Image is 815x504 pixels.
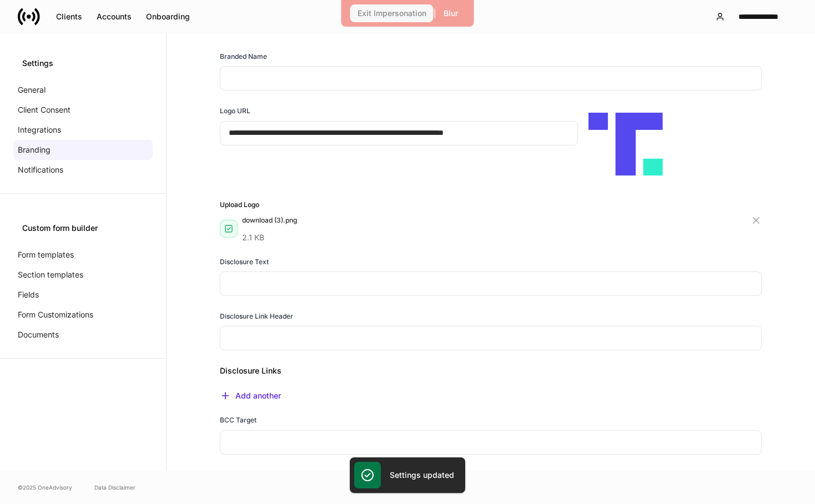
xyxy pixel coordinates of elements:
[220,311,293,321] h6: Disclosure Link Header
[146,13,190,21] div: Onboarding
[220,199,762,210] h6: Upload Logo
[13,325,153,345] a: Documents
[13,160,153,180] a: Notifications
[18,269,83,280] p: Section templates
[444,9,458,17] div: Blur
[56,13,82,21] div: Clients
[22,58,144,69] div: Settings
[139,8,197,26] button: Onboarding
[220,390,281,401] button: Add another
[13,245,153,265] a: Form templates
[18,289,39,300] p: Fields
[350,4,434,22] button: Exit Impersonation
[18,144,51,155] p: Branding
[18,249,74,260] p: Form templates
[18,483,72,492] span: © 2025 OneAdvisory
[13,120,153,140] a: Integrations
[587,105,665,183] img: Logo
[220,470,248,480] h6: Reply-To
[18,104,71,115] p: Client Consent
[89,8,139,26] button: Accounts
[18,124,61,135] p: Integrations
[13,100,153,120] a: Client Consent
[242,215,297,225] div: download (3).png
[220,415,256,425] h6: BCC Target
[220,51,267,62] h6: Branded Name
[13,305,153,325] a: Form Customizations
[390,470,454,481] h5: Settings updated
[358,9,426,17] div: Exit Impersonation
[242,225,297,243] div: 2.1 KB
[211,352,762,376] div: Disclosure Links
[436,4,465,22] button: Blur
[13,265,153,285] a: Section templates
[13,285,153,305] a: Fields
[18,309,93,320] p: Form Customizations
[22,223,144,234] div: Custom form builder
[97,13,132,21] div: Accounts
[13,80,153,100] a: General
[220,105,250,116] h6: Logo URL
[13,140,153,160] a: Branding
[220,256,269,267] h6: Disclosure Text
[18,164,63,175] p: Notifications
[94,483,135,492] a: Data Disclaimer
[18,329,59,340] p: Documents
[18,84,46,95] p: General
[49,8,89,26] button: Clients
